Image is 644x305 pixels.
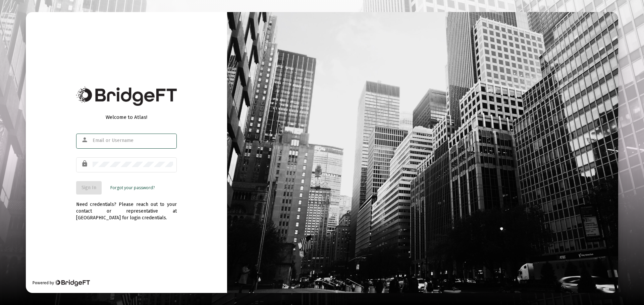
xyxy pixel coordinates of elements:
span: Sign In [82,185,96,190]
div: Need credentials? Please reach out to your contact or representative at [GEOGRAPHIC_DATA] for log... [76,195,177,221]
input: Email or Username [93,138,173,143]
div: Powered by [33,280,90,286]
mat-icon: lock [81,160,89,168]
mat-icon: person [81,136,89,144]
button: Sign In [76,181,102,195]
img: Bridge Financial Technology Logo [55,280,90,286]
div: Welcome to Atlas! [76,114,177,121]
a: Forgot your password? [110,184,155,191]
img: Bridge Financial Technology Logo [76,87,177,106]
